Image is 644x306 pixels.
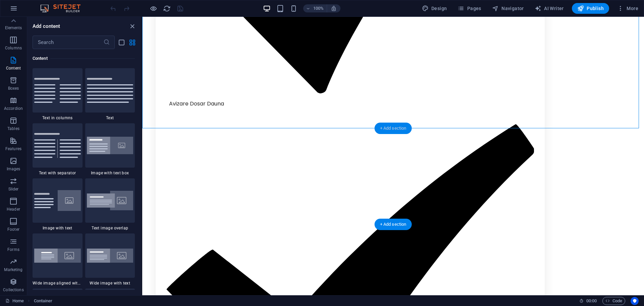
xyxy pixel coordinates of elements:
button: AI Writer [532,3,567,14]
div: + Add section [375,123,412,134]
span: Click to select. Double-click to edit [34,297,53,305]
span: : [591,298,592,303]
button: Code [602,297,625,305]
p: Boxes [8,86,19,91]
p: Content [6,65,21,71]
button: Pages [455,3,484,14]
img: wide-image-with-text.svg [87,249,133,263]
img: image-with-text-box.svg [87,137,133,155]
i: On resize automatically adjust zoom level to fit chosen device. [331,5,337,11]
span: Wide image with text [85,280,135,286]
button: Design [419,3,450,14]
span: Publish [577,5,604,12]
span: 00 00 [586,297,597,305]
p: Tables [7,126,19,131]
button: Usercentrics [631,297,639,305]
p: Footer [7,227,19,232]
div: Image with text box [85,123,135,176]
button: Navigator [489,3,527,14]
p: Forms [7,247,19,252]
button: Publish [572,3,609,14]
div: Text [85,68,135,121]
nav: breadcrumb [34,297,53,305]
p: Columns [5,45,22,51]
img: text-in-columns.svg [34,78,81,103]
img: text.svg [87,78,133,103]
p: Features [5,146,21,151]
span: Pages [458,5,481,12]
div: + Add section [375,219,412,230]
i: Reload page [163,5,171,12]
span: Image with text box [85,170,135,176]
h6: Add content [33,22,60,30]
span: Text in columns [33,115,83,121]
span: Wide image aligned with text [33,280,83,286]
a: Click to cancel selection. Double-click to open Pages [5,297,24,305]
p: Accordion [4,106,23,111]
div: Text in columns [33,68,83,121]
span: Navigator [492,5,524,12]
span: Design [422,5,447,12]
span: More [617,5,638,12]
span: Text [85,115,135,121]
div: Wide image aligned with text [33,233,83,286]
span: Text image overlap [85,225,135,231]
input: Search [33,36,103,49]
h6: Session time [579,297,597,305]
button: reload [163,4,171,12]
img: text-with-separator.svg [34,133,81,158]
p: Images [7,166,20,172]
div: Image with text [33,178,83,231]
button: Click here to leave preview mode and continue editing [149,4,157,12]
button: 100% [303,4,327,12]
p: Slider [8,186,19,192]
h6: Content [33,54,135,62]
span: Code [605,297,622,305]
button: grid-view [128,38,136,46]
img: text-image-overlap.svg [87,191,133,211]
span: Image with text [33,225,83,231]
p: Marketing [4,267,22,272]
div: Wide image with text [85,233,135,286]
div: Text with separator [33,123,83,176]
p: Header [7,207,20,212]
img: Editor Logo [39,4,89,12]
div: Text image overlap [85,178,135,231]
p: Collections [3,287,23,293]
div: Design (Ctrl+Alt+Y) [419,3,450,14]
p: Elements [5,25,22,31]
span: AI Writer [535,5,564,12]
button: close panel [128,22,136,30]
button: More [614,3,641,14]
button: list-view [117,38,125,46]
img: text-with-image-v4.svg [34,190,81,211]
img: wide-image-with-text-aligned.svg [34,249,81,263]
h6: 100% [313,4,324,12]
span: Text with separator [33,170,83,176]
